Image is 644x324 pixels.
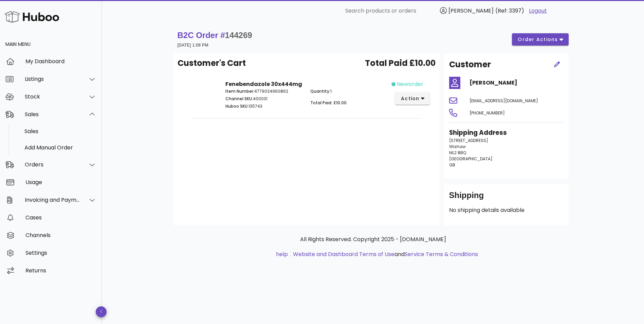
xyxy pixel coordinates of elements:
div: My Dashboard [25,58,96,65]
div: Shipping [449,190,563,206]
span: Total Paid: £10.00 [310,100,347,106]
a: Website and Dashboard Terms of Use [293,250,394,258]
h2: Customer [449,58,491,71]
span: Item Number: [225,88,254,94]
p: No shipping details available [449,206,563,214]
h3: Shipping Address [449,128,563,138]
p: 135743 [225,103,302,109]
span: action [401,95,420,102]
span: GB [449,162,455,168]
img: Huboo Logo [5,10,59,24]
p: 4779024960862 [225,88,302,94]
div: Sales [24,128,96,134]
span: [PHONE_NUMBER] [470,110,505,116]
div: Sales [25,111,80,118]
div: Usage [25,179,96,185]
div: Settings [25,250,96,256]
div: Add Manual Order [24,144,96,151]
p: 1 [310,88,387,94]
span: neworder [397,80,423,88]
div: Channels [25,232,96,238]
a: Logout [529,7,547,15]
span: Channel SKU: [225,96,253,102]
a: Service Terms & Conditions [405,250,478,258]
span: Customer's Cart [178,57,246,69]
div: Orders [25,161,80,168]
div: Stock [25,93,80,100]
h4: [PERSON_NAME] [470,79,563,87]
span: Huboo SKU: [225,103,249,109]
span: Wishaw [449,144,466,149]
span: [PERSON_NAME] [448,7,494,15]
span: order actions [517,36,558,43]
p: 400031 [225,96,302,102]
span: 144269 [225,31,252,40]
div: Returns [25,267,96,274]
span: ML2 8BQ [449,150,466,156]
small: [DATE] 1:08 PM [178,43,208,48]
span: [GEOGRAPHIC_DATA] [449,156,493,162]
strong: B2C Order # [178,31,252,40]
strong: Fenebendazole 30x444mg [225,80,302,88]
span: [STREET_ADDRESS] [449,138,488,143]
div: Invoicing and Payments [25,197,80,203]
span: Quantity: [310,88,330,94]
span: [EMAIL_ADDRESS][DOMAIN_NAME] [470,98,538,104]
a: help [276,250,288,258]
div: Cases [25,214,96,221]
li: and [291,250,478,258]
button: order actions [512,33,568,46]
span: Total Paid £10.00 [365,57,436,69]
button: action [395,92,430,105]
p: All Rights Reserved. Copyright 2025 - [DOMAIN_NAME] [179,235,567,244]
div: Listings [25,76,80,82]
span: (Ref: 3397) [495,7,524,15]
